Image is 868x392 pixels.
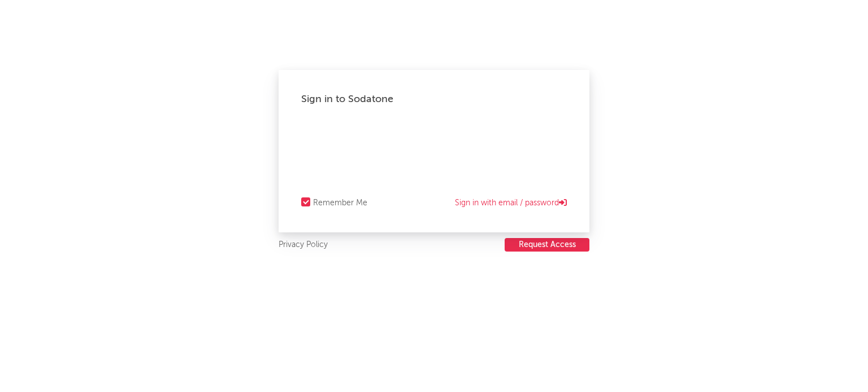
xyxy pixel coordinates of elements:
[279,238,328,252] a: Privacy Policy
[505,238,589,252] a: Request Access
[505,238,589,252] button: Request Access
[455,196,567,210] a: Sign in with email / password
[313,196,367,210] div: Remember Me
[301,93,567,106] div: Sign in to Sodatone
